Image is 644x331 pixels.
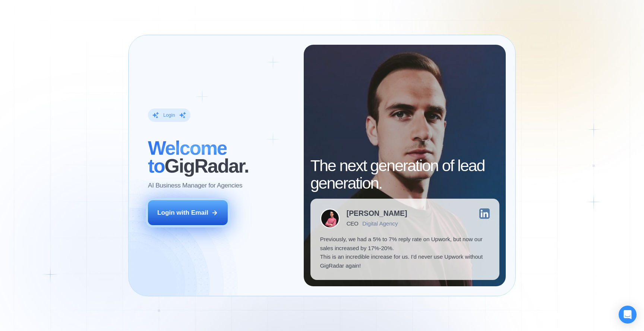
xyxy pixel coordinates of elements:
[148,137,227,177] span: Welcome to
[320,235,490,270] p: Previously, we had a 5% to 7% reply rate on Upwork, but now our sales increased by 17%-20%. This ...
[148,181,242,190] p: AI Business Manager for Agencies
[347,220,359,227] div: CEO
[148,139,294,175] h2: ‍ GigRadar.
[619,306,637,324] div: Open Intercom Messenger
[347,210,407,217] div: [PERSON_NAME]
[362,220,398,227] div: Digital Agency
[157,208,208,217] div: Login with Email
[163,112,175,118] div: Login
[310,157,499,192] h2: The next generation of lead generation.
[148,200,228,225] button: Login with Email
